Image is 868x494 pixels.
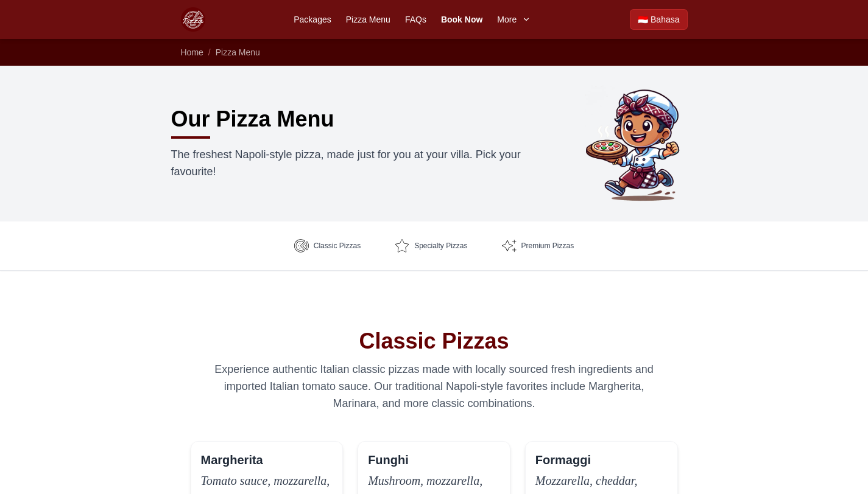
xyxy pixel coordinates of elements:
[385,231,477,260] a: Specialty Pizzas
[502,238,517,253] img: Premium Pizzas
[201,451,263,468] h3: Margherita
[191,329,678,353] h2: Classic Pizzas
[441,13,482,26] a: Book Now
[200,361,668,412] p: Experience authentic Italian classic pizzas made with locally sourced fresh ingredients and impor...
[208,46,211,58] li: /
[171,146,566,180] p: The freshest Napoli-style pizza, made just for you at your villa. Pick your favourite!
[405,13,426,26] a: FAQs
[580,85,697,202] img: Bli Made holding a pizza
[492,231,584,260] a: Premium Pizzas
[216,47,260,57] a: Pizza Menu
[171,107,334,131] h1: Our Pizza Menu
[294,238,309,253] img: Classic Pizzas
[284,231,370,260] a: Classic Pizzas
[294,13,331,26] a: Packages
[314,241,361,251] span: Classic Pizzas
[497,13,517,26] span: More
[521,241,574,251] span: Premium Pizzas
[630,9,687,30] a: Beralih ke Bahasa Indonesia
[368,451,409,468] h3: Funghi
[181,7,205,32] img: Bali Pizza Party Logo
[414,241,467,251] span: Specialty Pizzas
[181,47,203,57] a: Home
[497,13,531,26] button: More
[651,13,679,26] span: Bahasa
[395,238,409,253] img: Specialty Pizzas
[535,451,591,468] h3: Formaggi
[346,13,390,26] a: Pizza Menu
